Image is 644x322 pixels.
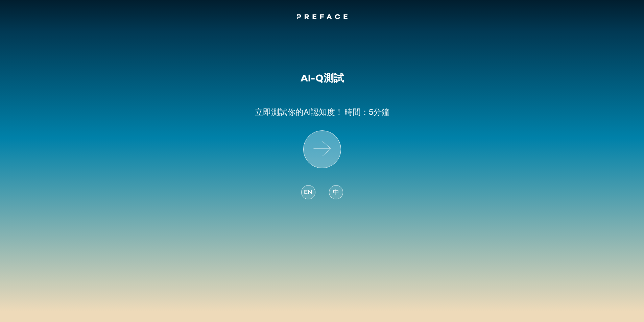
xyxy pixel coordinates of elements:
[287,107,343,117] span: 你的AI認知度！
[333,188,339,197] span: 中
[301,72,344,84] h1: AI-Q測試
[344,107,389,117] span: 時間：5分鐘
[304,188,312,197] span: EN
[255,107,287,117] span: 立即測試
